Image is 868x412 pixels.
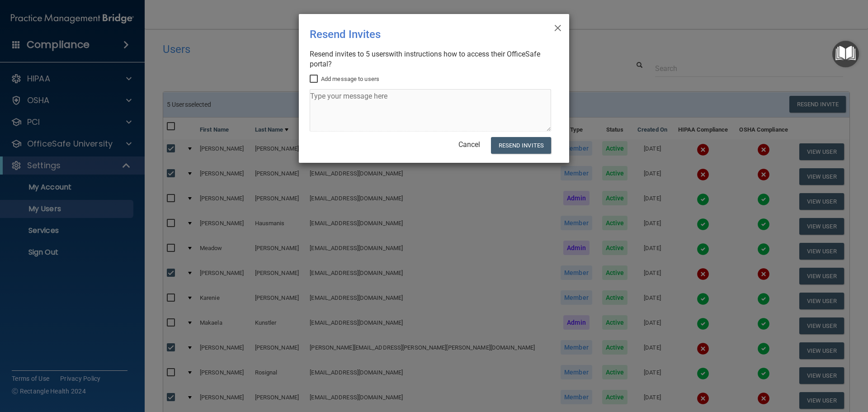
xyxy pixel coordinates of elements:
div: Resend invites to 5 user with instructions how to access their OfficeSafe portal? [310,49,551,69]
a: Cancel [458,140,480,149]
div: Resend Invites [310,21,521,47]
button: Resend Invites [491,137,551,154]
button: Open Resource Center [832,41,859,67]
label: Add message to users [310,74,379,85]
span: × [554,18,562,36]
span: s [385,50,389,58]
input: Add message to users [310,76,320,83]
